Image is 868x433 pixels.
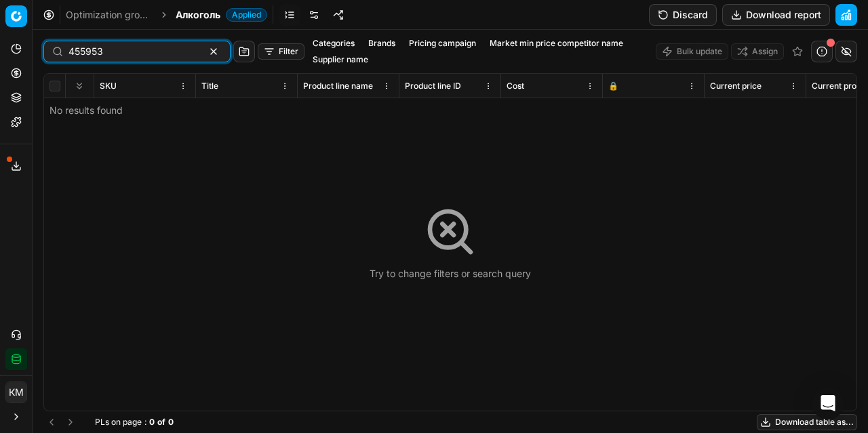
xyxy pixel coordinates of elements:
[43,414,79,430] nav: pagination
[157,417,165,428] strong: of
[43,414,60,430] button: Go to previous page
[62,414,79,430] button: Go to next page
[307,51,374,68] button: Supplier name
[484,35,629,51] button: Market min price competitor name
[757,414,857,430] button: Download table as...
[608,81,618,91] span: 🔒
[168,417,174,428] strong: 0
[226,8,267,22] span: Applied
[403,35,481,51] button: Pricing campaign
[649,4,717,26] button: Discard
[258,43,304,60] button: Filter
[5,382,27,403] button: КM
[66,8,153,22] a: Optimization groups
[722,4,830,26] button: Download report
[95,417,174,428] div: :
[95,417,142,428] span: PLs on page
[100,81,117,91] span: SKU
[710,81,762,91] span: Current price
[405,81,461,91] span: Product line ID
[176,8,267,22] span: АлкогольApplied
[507,81,524,91] span: Cost
[176,8,220,22] span: Алкоголь
[6,382,26,403] span: КM
[307,35,360,51] button: Categories
[363,35,401,51] button: Brands
[812,387,844,419] div: Open Intercom Messenger
[303,81,373,91] span: Product line name
[656,43,728,60] button: Bulk update
[149,417,155,428] strong: 0
[68,45,195,58] input: Search by SKU or title
[731,43,784,60] button: Assign
[370,267,531,281] div: Try to change filters or search query
[71,78,87,94] button: Expand all
[201,81,218,91] span: Title
[66,8,267,22] nav: breadcrumb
